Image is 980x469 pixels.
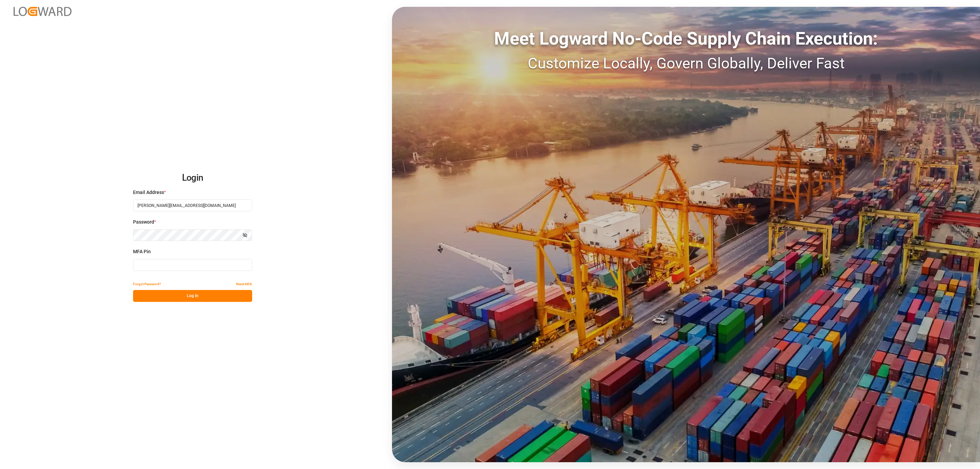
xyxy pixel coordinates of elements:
img: Logward_new_orange.png [14,7,71,16]
span: MFA Pin [133,248,151,255]
button: Forgot Password? [133,278,161,290]
button: Log In [133,290,252,302]
span: Password [133,219,154,226]
div: Meet Logward No-Code Supply Chain Execution: [392,26,980,52]
div: Customize Locally, Govern Globally, Deliver Fast [392,52,980,75]
h2: Login [133,167,252,189]
span: Email Address [133,189,164,196]
input: Enter your email [133,199,252,211]
button: Reset MFA [236,278,252,290]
